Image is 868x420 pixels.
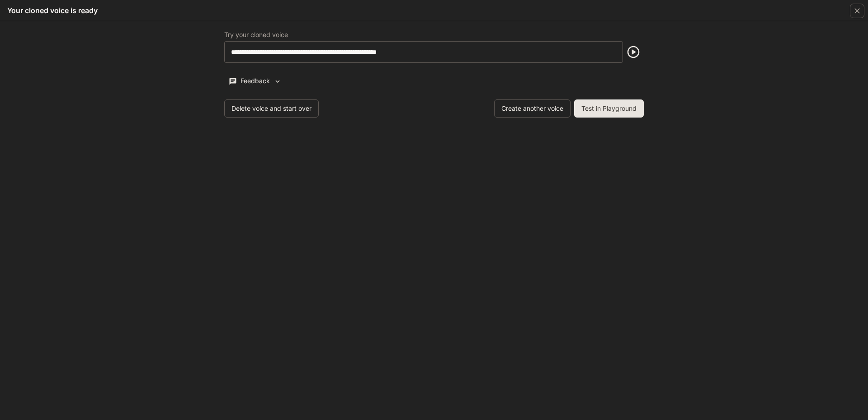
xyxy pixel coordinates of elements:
[224,32,288,38] p: Try your cloned voice
[7,5,98,15] h5: Your cloned voice is ready
[224,74,286,89] button: Feedback
[224,99,319,118] button: Delete voice and start over
[574,99,644,118] button: Test in Playground
[494,99,571,118] button: Create another voice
